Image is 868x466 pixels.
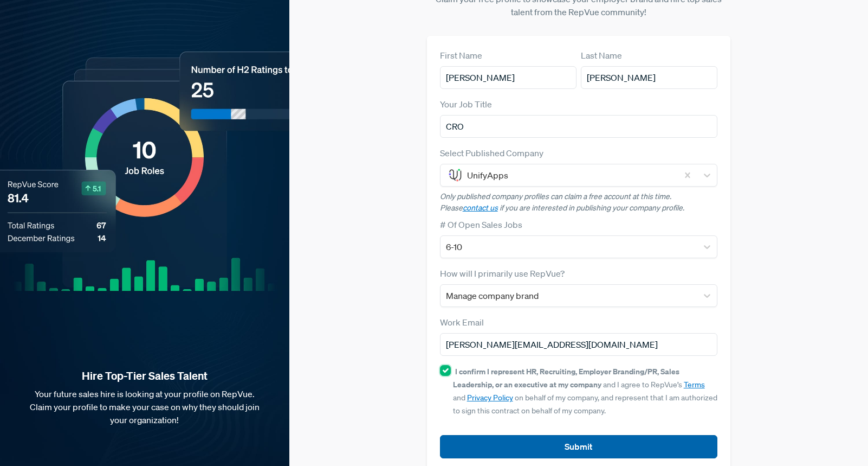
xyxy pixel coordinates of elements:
[581,66,717,89] input: Last Name
[17,387,272,426] p: Your future sales hire is looking at your profile on RepVue. Claim your profile to make your case...
[440,267,565,280] label: How will I primarily use RepVue?
[440,435,718,458] button: Submit
[440,66,576,89] input: First Name
[440,115,718,138] input: Title
[463,203,498,213] a: contact us
[453,367,717,416] span: and I agree to RepVue’s and on behalf of my company, and represent that I am authorized to sign t...
[440,98,492,111] label: Your Job Title
[684,380,705,390] a: Terms
[440,146,543,159] label: Select Published Company
[440,49,482,62] label: First Name
[17,369,272,383] strong: Hire Top-Tier Sales Talent
[440,316,484,329] label: Work Email
[449,169,462,182] img: UnifyApps
[581,49,622,62] label: Last Name
[467,393,513,403] a: Privacy Policy
[440,218,522,231] label: # Of Open Sales Jobs
[440,333,718,356] input: Email
[453,366,679,390] strong: I confirm I represent HR, Recruiting, Employer Branding/PR, Sales Leadership, or an executive at ...
[440,191,718,214] p: Only published company profiles can claim a free account at this time. Please if you are interest...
